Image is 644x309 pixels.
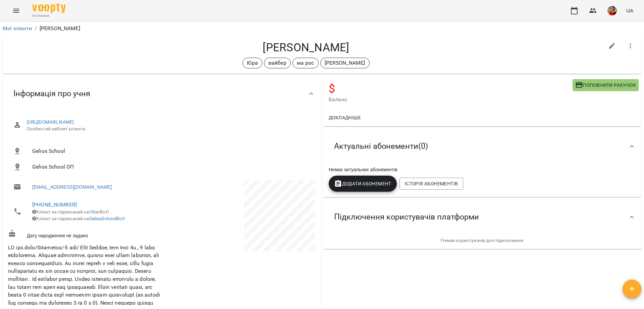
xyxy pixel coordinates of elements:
div: Інформація про учня [3,76,321,111]
div: Підключення користувачів платформи [323,200,641,234]
span: Поповнити рахунок [575,81,636,89]
p: ма рос [297,59,314,67]
a: [URL][DOMAIN_NAME] [27,119,74,125]
span: Gelios School ОП [32,163,310,171]
img: Voopty Logo [32,3,66,13]
li: / [35,24,37,33]
p: вайбер [268,59,286,67]
p: [PERSON_NAME] [325,59,365,67]
p: [PERSON_NAME] [40,24,80,33]
span: Клієнт не підписаний на ! [32,216,125,221]
span: Клієнт не підписаний на ViberBot! [32,209,109,214]
img: 5e634735370bbb5983f79fa1b5928c88.png [607,6,617,15]
div: Дату народження не задано [7,228,162,240]
span: Інформація про учня [13,88,90,99]
div: ма рос [292,58,319,68]
span: Підключення користувачів платформи [334,212,479,222]
h4: $ [329,82,573,96]
button: Додати Абонемент [329,176,397,192]
span: Додати Абонемент [334,180,391,188]
a: GeliosSchoolBot [89,216,124,221]
div: Юра [243,58,262,68]
h4: [PERSON_NAME] [8,41,604,54]
p: Юра [247,59,258,67]
span: Докладніше [329,114,361,122]
a: Мої клієнти [3,25,32,32]
div: вайбер [264,58,291,68]
p: Немає користувачів для підключення [329,237,636,244]
button: Докладніше [326,112,364,124]
nav: breadcrumb [3,24,641,33]
span: Історія абонементів [405,180,458,188]
span: Баланс [329,96,573,104]
span: For Business [32,14,66,18]
a: [PHONE_NUMBER] [32,201,77,208]
div: Немає актуальних абонементів [327,165,637,174]
div: Актуальні абонементи(0) [323,129,641,164]
span: Актуальні абонементи ( 0 ) [334,141,428,151]
button: UA [624,4,636,17]
span: Gelios School [32,147,310,155]
button: Поповнити рахунок [573,79,639,91]
div: [PERSON_NAME] [320,58,370,68]
a: [EMAIL_ADDRESS][DOMAIN_NAME] [32,184,112,190]
span: Особистий кабінет клієнта [27,126,310,132]
button: Menu [8,3,24,19]
button: Історія абонементів [399,178,463,190]
span: UA [626,7,633,14]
